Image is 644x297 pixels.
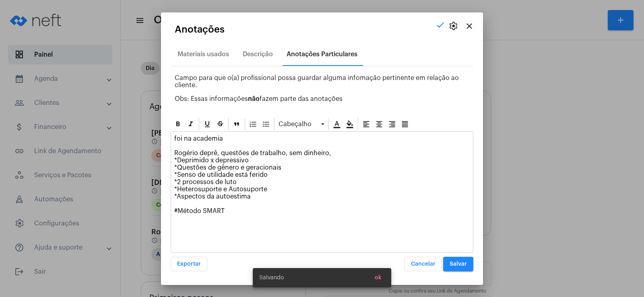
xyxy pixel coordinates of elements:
strong: não [248,96,260,102]
span: settings [448,21,458,31]
div: Cabeçalho [277,118,326,130]
div: Materiais usados [178,51,229,58]
div: Cor do texto [331,118,343,130]
button: ok [368,270,388,285]
mat-icon: check [436,20,445,30]
span: Exportar [177,261,201,267]
p: Obs: Essas informações fazem parte das anotações [175,95,473,102]
div: Cor de fundo [344,118,356,130]
span: Cancelar [411,261,436,267]
span: ok [375,275,382,281]
span: Salvando [259,274,284,282]
button: Salvar [443,257,473,271]
span: Campo para que o(a) profissional possa guardar alguma infomação pertinente em relação ao cliente. [175,75,459,88]
div: Descrição [243,51,273,58]
span: Anotações [175,24,225,35]
button: Cancelar [405,257,442,271]
div: Blockquote [231,118,243,130]
mat-icon: close [464,21,474,31]
div: Negrito [172,118,184,130]
div: Alinhar à direita [386,118,398,130]
div: Anotações Particulares [287,51,357,58]
button: Exportar [171,257,207,271]
div: Alinhar justificado [399,118,411,130]
div: Itálico [185,118,197,130]
div: Ordered List [247,118,259,130]
div: Bullet List [260,118,272,130]
div: Strike [214,118,226,130]
div: Alinhar ao centro [373,118,385,130]
button: settings [445,18,461,34]
span: Salvar [450,261,467,267]
p: foi na academia Rogério deprê, questões de trabalho, sem dinheiro, *Deprimido x depressivo *Quest... [174,135,470,215]
div: Alinhar à esquerda [360,118,372,130]
div: Sublinhado [201,118,213,130]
